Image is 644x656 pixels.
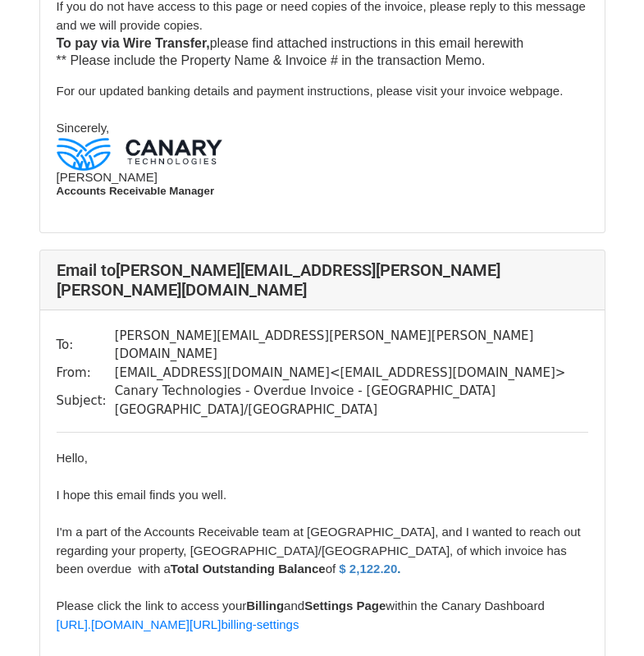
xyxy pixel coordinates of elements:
[57,599,545,612] span: Please click the link to access your and within the Canary Dashboard
[57,36,210,50] strong: To pay via Wire Transfer,
[57,451,88,465] span: Hello,
[57,617,299,631] a: [URL].[DOMAIN_NAME][URL]billing-settings
[562,577,644,656] iframe: Chat Widget
[115,364,588,383] td: [EMAIL_ADDRESS][DOMAIN_NAME] < [EMAIL_ADDRESS][DOMAIN_NAME] >
[57,36,524,50] span: please find attached instructions in this email herewith
[57,53,486,67] span: ** Please include the Property Name & Invoice # in the transaction Memo.
[57,525,581,576] span: I'm a part of the Accounts Receivable team at [GEOGRAPHIC_DATA], and I wanted to reach out regard...
[57,84,564,98] span: For our updated banking details and payment instructions, please visit your invoice webpage.
[57,382,115,419] td: Subject:
[115,382,588,419] td: Canary Technologies - Overdue Invoice - [GEOGRAPHIC_DATA] [GEOGRAPHIC_DATA]/[GEOGRAPHIC_DATA]
[57,170,158,184] span: [PERSON_NAME]
[304,599,386,612] b: Settings Page
[57,260,588,300] h4: Email to [PERSON_NAME][EMAIL_ADDRESS][PERSON_NAME][PERSON_NAME][DOMAIN_NAME]
[397,562,400,576] span: .
[57,327,115,364] td: To:
[57,138,222,171] img: c29b55174a6d10e35b8ed12ea38c4a16ab5ad042.png
[57,488,227,502] span: I hope this email finds you well.
[171,562,326,576] b: Total Outstanding Balance
[339,562,397,576] b: $ 2,122.20
[57,364,115,383] td: From:
[57,121,110,135] span: Sincerely,
[115,327,588,364] td: [PERSON_NAME][EMAIL_ADDRESS][PERSON_NAME][PERSON_NAME][DOMAIN_NAME]
[246,599,284,612] b: Billing
[57,185,215,197] span: Accounts Receivable Manager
